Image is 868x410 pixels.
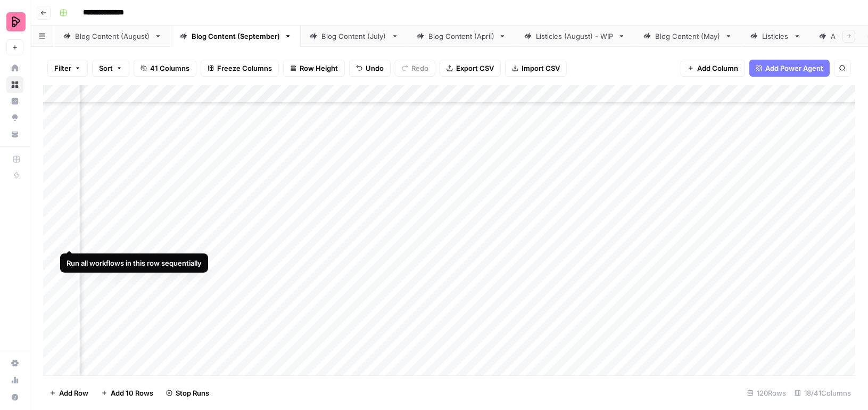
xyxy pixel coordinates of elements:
[743,384,790,401] div: 120 Rows
[515,26,634,47] a: Listicles (August) - WIP
[366,63,384,73] span: Undo
[283,60,345,77] button: Row Height
[6,372,23,389] a: Usage
[201,60,279,77] button: Freeze Columns
[6,93,23,110] a: Insights
[6,60,23,77] a: Home
[681,60,745,77] button: Add Column
[43,384,95,401] button: Add Row
[428,31,494,42] div: Blog Content (April)
[301,26,408,47] a: Blog Content (July)
[6,126,23,143] a: Your Data
[522,63,560,73] span: Import CSV
[762,31,789,42] div: Listicles
[67,258,202,268] div: Run all workflows in this row sequentially
[697,63,738,73] span: Add Column
[6,389,23,406] button: Help + Support
[536,31,614,42] div: Listicles (August) - WIP
[349,60,391,77] button: Undo
[440,60,501,77] button: Export CSV
[111,388,153,398] span: Add 10 Rows
[160,384,216,401] button: Stop Runs
[408,26,515,47] a: Blog Content (April)
[92,60,129,77] button: Sort
[655,31,721,42] div: Blog Content (May)
[300,63,338,73] span: Row Height
[456,63,494,73] span: Export CSV
[54,63,71,73] span: Filter
[217,63,272,73] span: Freeze Columns
[790,384,855,401] div: 18/41 Columns
[192,31,280,42] div: Blog Content (September)
[749,60,830,77] button: Add Power Agent
[47,60,88,77] button: Filter
[411,63,428,73] span: Redo
[6,12,26,31] img: Preply Logo
[765,63,823,73] span: Add Power Agent
[6,76,23,93] a: Browse
[54,26,171,47] a: Blog Content (August)
[505,60,567,77] button: Import CSV
[176,388,209,398] span: Stop Runs
[99,63,113,73] span: Sort
[6,9,23,35] button: Workspace: Preply
[95,384,160,401] button: Add 10 Rows
[171,26,301,47] a: Blog Content (September)
[321,31,387,42] div: Blog Content (July)
[634,26,741,47] a: Blog Content (May)
[395,60,435,77] button: Redo
[741,26,810,47] a: Listicles
[150,63,189,73] span: 41 Columns
[6,109,23,126] a: Opportunities
[75,31,150,42] div: Blog Content (August)
[59,388,88,398] span: Add Row
[134,60,196,77] button: 41 Columns
[6,355,23,372] a: Settings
